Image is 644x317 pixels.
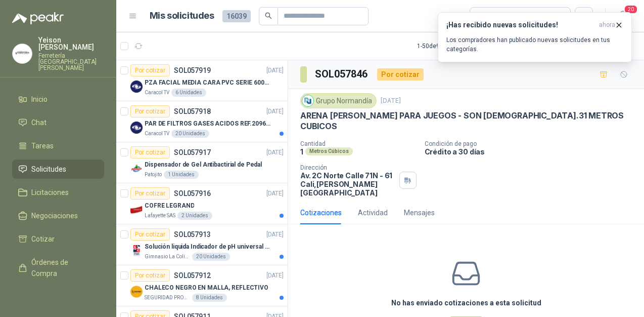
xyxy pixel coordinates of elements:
[116,265,288,306] a: Por cotizarSOL057912[DATE] Company LogoCHALECO NEGRO EN MALLA, REFLECTIVOSEGURIDAD PROVISER LTDA8...
[177,212,212,220] div: 2 Unidades
[300,93,377,108] div: Grupo Normandía
[31,291,69,302] span: Remisiones
[599,21,615,29] span: ahora
[12,253,104,283] a: Órdenes de Compra
[315,66,369,82] h3: SOL057846
[116,101,288,142] a: Por cotizarSOL057918[DATE] Company LogoPAR DE FILTROS GASES ACIDOS REF.2096 3MCaracol TV20 Unidades
[377,68,424,81] div: Por cotizar
[300,110,632,132] p: ARENA [PERSON_NAME] PARA JUEGOS - SON [DEMOGRAPHIC_DATA].31 METROS CUBICOS
[171,130,209,138] div: 20 Unidades
[404,207,435,218] div: Mensajes
[266,189,284,199] p: [DATE]
[116,60,288,101] a: Por cotizarSOL057919[DATE] Company LogoPZA FACIAL MEDIA CARA PVC SERIE 6000 3MCaracol TV6 Unidades
[116,224,288,265] a: Por cotizarSOL057913[DATE] Company LogoSolución liquida Indicador de pH universal de 500ml o 20 d...
[614,7,632,25] button: 20
[31,140,54,151] span: Tareas
[150,9,214,23] h1: Mis solicitudes
[130,245,143,257] img: Company Logo
[130,105,170,117] div: Por cotizar
[116,183,288,224] a: Por cotizarSOL057916[DATE] Company LogoCOFRE LEGRANDLafayette SAS2 Unidades
[145,119,270,129] p: PAR DE FILTROS GASES ACIDOS REF.2096 3M
[265,12,272,19] span: search
[31,117,47,128] span: Chat
[302,95,313,106] img: Company Logo
[174,272,211,279] p: SOL057912
[171,89,206,97] div: 6 Unidades
[130,228,170,241] div: Por cotizar
[417,38,483,54] div: 1 - 50 de 9184
[31,94,48,105] span: Inicio
[164,171,199,179] div: 1 Unidades
[145,253,190,261] p: Gimnasio La Colina
[31,187,69,198] span: Licitaciones
[192,253,230,261] div: 20 Unidades
[38,53,104,71] p: Ferretería [GEOGRAPHIC_DATA][PERSON_NAME]
[130,122,143,134] img: Company Logo
[266,271,284,281] p: [DATE]
[31,257,95,279] span: Órdenes de Compra
[12,90,104,109] a: Inicio
[446,35,623,54] p: Los compradores han publicado nuevas solicitudes en tus categorías.
[300,147,303,156] p: 1
[266,107,284,116] p: [DATE]
[381,96,401,106] p: [DATE]
[130,163,143,175] img: Company Logo
[391,297,541,308] h3: No has enviado cotizaciones a esta solicitud
[130,286,143,298] img: Company Logo
[300,164,395,171] p: Dirección
[12,113,104,132] a: Chat
[358,207,388,218] div: Actividad
[266,66,284,75] p: [DATE]
[425,140,640,147] p: Condición de pago
[12,206,104,225] a: Negociaciones
[300,140,417,147] p: Cantidad
[130,204,143,216] img: Company Logo
[145,294,190,302] p: SEGURIDAD PROVISER LTDA
[174,190,211,197] p: SOL057916
[130,269,170,282] div: Por cotizar
[425,147,640,156] p: Crédito a 30 días
[12,136,104,155] a: Tareas
[174,231,211,238] p: SOL057913
[130,187,170,200] div: Por cotizar
[130,64,170,76] div: Por cotizar
[266,148,284,157] p: [DATE]
[300,207,342,218] div: Cotizaciones
[130,146,170,158] div: Por cotizar
[145,283,268,293] p: CHALECO NEGRO EN MALLA, REFLECTIVO
[145,130,169,138] p: Caracol TV
[13,44,32,63] img: Company Logo
[145,212,175,220] p: Lafayette SAS
[192,294,227,302] div: 8 Unidades
[38,36,104,51] p: Yeison [PERSON_NAME]
[31,233,55,245] span: Cotizar
[145,160,262,170] p: Dispensador de Gel Antibactirial de Pedal
[446,21,595,29] h3: ¡Has recibido nuevas solicitudes!
[174,67,211,74] p: SOL057919
[266,230,284,240] p: [DATE]
[12,287,104,306] a: Remisiones
[145,242,270,252] p: Solución liquida Indicador de pH universal de 500ml o 20 de 25ml (no tiras de papel)
[12,183,104,202] a: Licitaciones
[145,78,270,88] p: PZA FACIAL MEDIA CARA PVC SERIE 6000 3M
[145,201,194,211] p: COFRE LEGRAND
[12,160,104,179] a: Solicitudes
[624,5,638,14] span: 20
[222,10,251,22] span: 16039
[438,12,632,62] button: ¡Has recibido nuevas solicitudes!ahora Los compradores han publicado nuevas solicitudes en tus ca...
[174,108,211,115] p: SOL057918
[476,11,497,22] div: Todas
[300,171,395,197] p: Av. 2C Norte Calle 71N - 61 Cali , [PERSON_NAME][GEOGRAPHIC_DATA]
[116,142,288,183] a: Por cotizarSOL057917[DATE] Company LogoDispensador de Gel Antibactirial de PedalPatojito1 Unidades
[31,210,78,221] span: Negociaciones
[174,149,211,156] p: SOL057917
[145,89,169,97] p: Caracol TV
[145,171,162,179] p: Patojito
[130,81,143,93] img: Company Logo
[31,164,66,175] span: Solicitudes
[305,147,353,155] div: Metros Cúbicos
[12,229,104,249] a: Cotizar
[12,12,64,24] img: Logo peakr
